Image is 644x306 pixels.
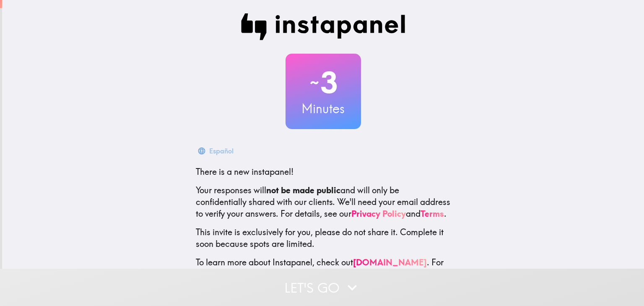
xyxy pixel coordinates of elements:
[196,143,237,159] button: Español
[309,70,320,95] span: ~
[196,257,451,292] p: To learn more about Instapanel, check out . For questions or help, email us at .
[351,208,406,219] a: Privacy Policy
[266,185,340,195] b: not be made public
[286,100,361,117] h3: Minutes
[421,208,444,219] a: Terms
[286,65,361,100] h2: 3
[196,166,293,177] span: There is a new instapanel!
[241,13,405,40] img: Instapanel
[196,226,451,250] p: This invite is exclusively for you, please do not share it. Complete it soon because spots are li...
[353,257,427,267] a: [DOMAIN_NAME]
[196,184,451,220] p: Your responses will and will only be confidentially shared with our clients. We'll need your emai...
[209,145,234,157] div: Español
